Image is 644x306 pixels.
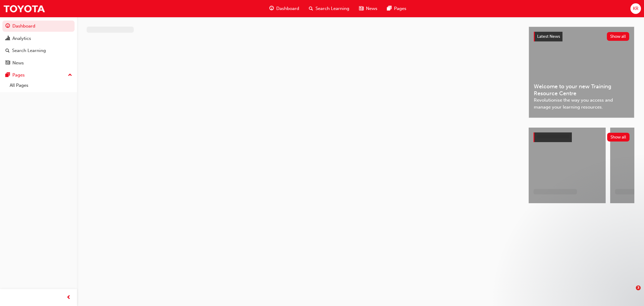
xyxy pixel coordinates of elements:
[534,83,629,97] span: Welcome to your new Training Resource Centre
[3,2,45,15] img: Trak
[633,5,639,12] span: KR
[304,2,354,15] a: search-iconSearch Learning
[2,33,75,44] a: Analytics
[68,71,72,79] span: up-icon
[5,48,10,54] span: search-icon
[623,285,638,300] iframe: Intercom live chat
[354,2,382,15] a: news-iconNews
[309,5,313,12] span: search-icon
[387,5,392,12] span: pages-icon
[66,294,71,301] span: prev-icon
[5,24,10,29] span: guage-icon
[316,5,349,12] span: Search Learning
[5,60,10,66] span: news-icon
[2,45,75,56] a: Search Learning
[533,132,630,142] a: Show all
[2,70,75,81] button: Pages
[2,19,75,70] button: DashboardAnalyticsSearch LearningNews
[7,81,75,90] a: All Pages
[534,97,629,110] span: Revolutionise the way you access and manage your learning resources.
[630,3,641,14] button: KR
[529,27,634,118] a: Latest NewsShow allWelcome to your new Training Resource CentreRevolutionise the way you access a...
[5,36,10,41] span: chart-icon
[636,285,641,290] span: 3
[394,5,406,12] span: Pages
[382,2,411,15] a: pages-iconPages
[366,5,377,12] span: News
[264,2,304,15] a: guage-iconDashboard
[12,35,31,42] div: Analytics
[12,72,25,79] div: Pages
[2,21,75,32] a: Dashboard
[12,60,24,67] div: News
[607,133,630,142] button: Show all
[534,32,629,41] a: Latest NewsShow all
[5,73,10,78] span: pages-icon
[12,47,46,54] div: Search Learning
[607,32,630,41] button: Show all
[2,57,75,69] a: News
[276,5,299,12] span: Dashboard
[359,5,364,12] span: news-icon
[269,5,274,12] span: guage-icon
[537,34,560,39] span: Latest News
